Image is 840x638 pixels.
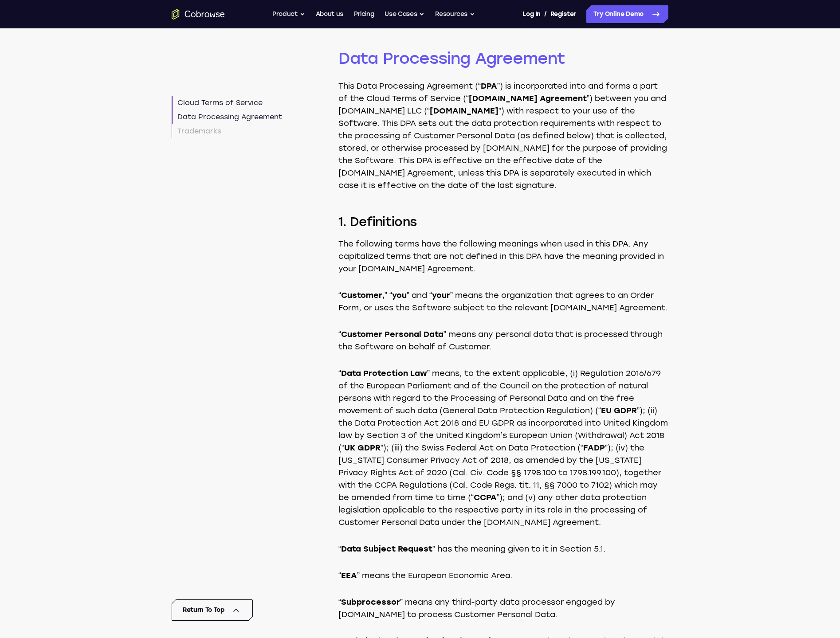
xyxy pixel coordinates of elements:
[544,9,547,20] span: /
[385,5,424,23] button: Use Cases
[481,81,497,91] strong: DPA
[430,106,499,116] strong: [DOMAIN_NAME]
[583,443,605,453] strong: FADP
[316,5,343,23] a: About us
[469,94,587,103] strong: [DOMAIN_NAME] Agreement
[172,124,282,138] a: Trademarks
[338,238,668,275] p: The following terms have the following meanings when used in this DPA. Any capitalized terms that...
[341,597,400,607] strong: Subprocessor
[341,368,427,378] strong: Data Protection Law
[344,443,381,453] strong: UK GDPR
[601,406,637,415] strong: EU GDPR
[341,571,357,580] strong: EEA
[338,543,668,555] p: “ ” has the meaning given to it in Section 5.1.
[272,5,305,23] button: Product
[432,290,450,300] strong: your
[338,569,668,582] p: “ ” means the European Economic Area.
[338,289,668,314] p: “ ” “ ” and “ ” means the organization that agrees to an Order Form, or uses the Software subject...
[550,5,576,23] a: Register
[341,290,385,300] strong: Customer,
[338,596,668,621] p: “ ” means any third-party data processor engaged by [DOMAIN_NAME] to process Customer Personal Data.
[341,544,432,554] strong: Data Subject Request
[338,367,668,528] p: “ ” means, to the extent applicable, (i) Regulation 2016/679 of the European Parliament and of th...
[172,9,225,20] a: Go to the home page
[392,290,407,300] strong: you
[338,213,668,231] h3: 1. Definitions
[338,80,668,192] p: This Data Processing Agreement (“ ”) is incorporated into and forms a part of the Cloud Terms of ...
[172,96,282,110] a: Cloud Terms of Service
[354,5,374,23] a: Pricing
[172,110,282,124] a: Data Processing Agreement
[338,328,668,353] p: “ ” means any personal data that is processed through the Software on behalf of Customer.
[341,329,444,339] strong: Customer Personal Data
[522,5,540,23] a: Log In
[172,599,253,621] button: Return To Top
[474,493,497,502] strong: CCPA
[586,5,668,23] a: Try Online Demo
[435,5,475,23] button: Resources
